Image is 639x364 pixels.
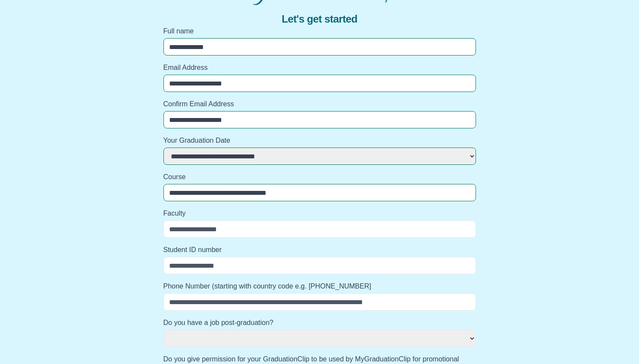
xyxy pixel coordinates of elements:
[163,62,476,73] label: Email Address
[163,245,476,255] label: Student ID number
[163,26,476,36] label: Full name
[163,318,476,328] label: Do you have a job post-graduation?
[282,12,357,26] span: Let's get started
[163,281,476,292] label: Phone Number (starting with country code e.g. [PHONE_NUMBER]
[163,135,476,146] label: Your Graduation Date
[163,99,476,109] label: Confirm Email Address
[163,208,476,219] label: Faculty
[163,172,476,182] label: Course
